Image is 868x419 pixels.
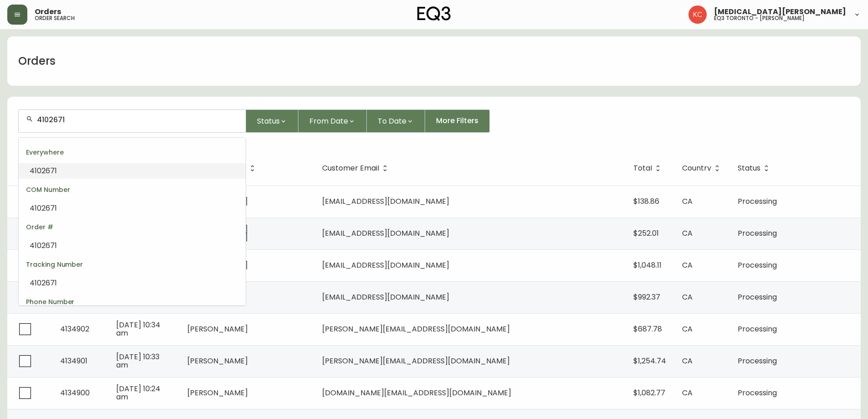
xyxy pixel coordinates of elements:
[322,196,449,207] span: [EMAIL_ADDRESS][DOMAIN_NAME]
[633,196,659,207] span: $138.86
[116,320,160,338] span: [DATE] 10:34 am
[378,115,406,127] span: To Date
[425,109,490,133] button: More Filters
[682,324,693,334] span: CA
[322,228,449,238] span: [EMAIL_ADDRESS][DOMAIN_NAME]
[633,166,652,171] span: Total
[30,166,57,176] span: 4102671
[633,228,659,238] span: $252.01
[682,164,723,172] span: Country
[19,216,246,238] div: Order #
[436,116,478,126] span: More Filters
[714,8,846,16] span: [MEDICAL_DATA][PERSON_NAME]
[322,324,510,334] span: [PERSON_NAME][EMAIL_ADDRESS][DOMAIN_NAME]
[30,240,57,251] span: 4102671
[35,8,61,16] span: Orders
[738,166,760,171] span: Status
[682,196,693,207] span: CA
[298,109,367,133] button: From Date
[633,388,665,398] span: $1,082.77
[187,356,248,366] span: [PERSON_NAME]
[116,352,159,370] span: [DATE] 10:33 am
[738,356,777,366] span: Processing
[322,356,510,366] span: [PERSON_NAME][EMAIL_ADDRESS][DOMAIN_NAME]
[633,356,666,366] span: $1,254.74
[633,292,660,302] span: $992.37
[30,278,57,288] span: 4102671
[688,5,707,24] img: 6487344ffbf0e7f3b216948508909409
[738,228,777,238] span: Processing
[60,324,89,334] span: 4134902
[19,291,246,313] div: Phone Number
[30,203,57,213] span: 4102671
[246,109,298,133] button: Status
[322,388,511,398] span: [DOMAIN_NAME][EMAIL_ADDRESS][DOMAIN_NAME]
[187,324,248,334] span: [PERSON_NAME]
[738,260,777,270] span: Processing
[633,260,662,270] span: $1,048.11
[322,292,449,302] span: [EMAIL_ADDRESS][DOMAIN_NAME]
[19,253,246,275] div: Tracking Number
[417,6,451,21] img: logo
[322,260,449,270] span: [EMAIL_ADDRESS][DOMAIN_NAME]
[322,166,379,171] span: Customer Email
[633,324,662,334] span: $687.78
[60,356,87,366] span: 4134901
[738,324,777,334] span: Processing
[682,260,693,270] span: CA
[738,164,772,172] span: Status
[19,141,246,163] div: Everywhere
[367,109,425,133] button: To Date
[37,115,238,124] input: Search
[18,53,56,69] h1: Orders
[187,388,248,398] span: [PERSON_NAME]
[738,292,777,302] span: Processing
[682,388,693,398] span: CA
[116,383,160,402] span: [DATE] 10:24 am
[682,166,711,171] span: Country
[257,115,280,127] span: Status
[738,388,777,398] span: Processing
[309,115,348,127] span: From Date
[19,179,246,201] div: COM Number
[714,16,805,21] h5: eq3 toronto - [PERSON_NAME]
[682,356,693,366] span: CA
[35,16,75,21] h5: order search
[633,164,664,172] span: Total
[682,228,693,238] span: CA
[682,292,693,302] span: CA
[738,196,777,207] span: Processing
[322,164,391,172] span: Customer Email
[60,388,90,398] span: 4134900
